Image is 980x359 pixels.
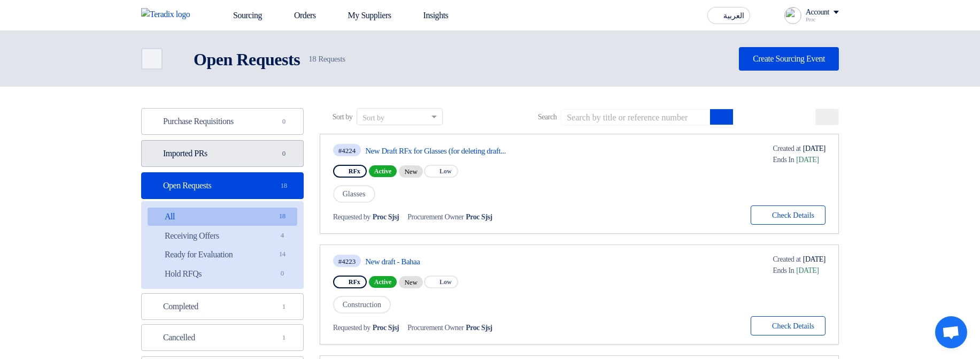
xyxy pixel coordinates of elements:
span: Procurement Owner [407,211,464,223]
span: 18 [276,211,289,222]
input: Search by title or reference number [561,109,711,125]
span: 18 [308,55,316,63]
span: Created at [773,254,800,265]
div: #4223 [338,258,356,265]
span: 0 [277,148,290,159]
span: RFx [349,278,360,286]
img: Teradix logo [141,8,197,21]
div: New [399,165,423,178]
button: Check Details [751,316,825,335]
span: Procurement Owner [407,322,464,333]
a: Ready for Evaluation [148,246,297,264]
div: [DATE] [758,154,819,165]
span: 14 [276,249,289,260]
a: Open Requests18 [141,172,304,199]
span: Low [439,278,452,286]
span: Ends In [773,154,794,165]
span: 0 [277,116,290,127]
span: Proc Sjsj [466,211,492,223]
div: #4224 [338,147,356,154]
a: Orders [271,4,325,27]
button: Check Details [751,205,825,225]
span: 18 [277,180,290,191]
div: [DATE] [758,143,825,154]
button: العربية [707,7,750,24]
span: Construction [333,296,391,314]
span: Proc Sjsj [466,322,492,333]
span: Created at [773,143,800,154]
a: Cancelled1 [141,324,304,351]
a: All [148,208,297,226]
span: 0 [276,268,289,279]
img: profile_test.png [784,7,801,24]
a: Purchase Requisitions0 [141,108,304,135]
a: Open chat [935,316,967,348]
div: [DATE] [758,265,819,276]
span: Sort by [333,111,352,123]
div: New [399,276,423,288]
a: Sourcing [210,4,271,27]
span: Requested by [333,211,371,223]
span: 1 [277,301,290,312]
div: Sort by [362,112,384,124]
span: Proc Sjsj [373,322,399,333]
a: New draft - Bahaa [365,257,566,266]
a: Insights [400,4,457,27]
a: Create Sourcing Event [739,47,839,71]
span: Ends In [773,265,794,276]
span: Glasses [333,185,375,203]
div: Proc [806,17,839,22]
span: Active [369,276,397,288]
span: Low [439,167,452,175]
a: New Draft RFx for Glasses (for deleting draft... [365,146,566,156]
span: 1 [277,332,290,343]
a: Receiving Offers [148,227,297,245]
span: RFx [349,167,360,175]
span: 4 [276,230,289,241]
span: العربية [723,12,744,20]
span: Requested by [333,322,371,333]
span: Requests [308,53,345,65]
a: Completed1 [141,293,304,320]
a: Hold RFQs [148,265,297,283]
span: Proc Sjsj [373,211,399,223]
span: Active [369,165,397,177]
a: My Suppliers [325,4,400,27]
a: Imported PRs0 [141,140,304,167]
div: [DATE] [758,254,825,265]
span: Search [538,111,557,123]
div: Account [806,8,829,17]
h2: Open Requests [194,49,300,70]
